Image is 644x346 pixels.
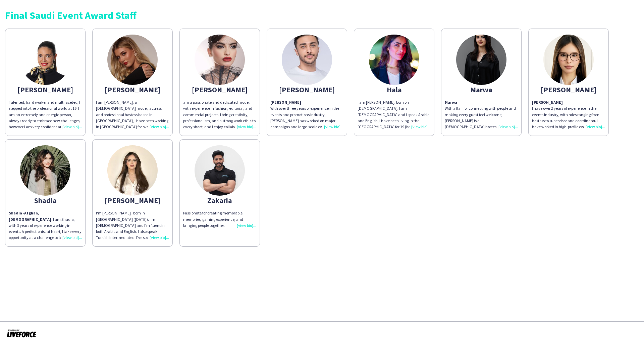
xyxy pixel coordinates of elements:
[20,145,70,196] img: thumb-672a4f785de2f.jpeg
[183,87,256,93] div: [PERSON_NAME]
[532,87,605,93] div: [PERSON_NAME]
[445,99,518,130] p: With a flair for connecting with people and making every guest feel welcome, [PERSON_NAME] is a [...
[358,99,431,130] div: I am [PERSON_NAME], born on [DEMOGRAPHIC_DATA], I am [DEMOGRAPHIC_DATA] and I speak Arabic and En...
[532,99,605,130] p: I have over 2 years of experience in the events industry, with roles ranging from hostess to supe...
[358,87,431,93] div: Hala
[9,99,82,130] div: Talented, hard worker and multifaceted, I stepped into the professional world at 16. I am an extr...
[96,210,169,241] div: I'm [PERSON_NAME] , born in [GEOGRAPHIC_DATA] ([DATE]). I'm [DEMOGRAPHIC_DATA] and I'm fluent in ...
[9,210,82,241] div: : I am Shadia, with 3 years of experience working in events. A perfectionist at heart, I take eve...
[9,210,51,221] strong: Afghan, [DEMOGRAPHIC_DATA]
[9,210,24,215] strong: Shadia -
[270,87,343,93] div: [PERSON_NAME]
[445,100,457,105] b: Marwa
[96,99,169,130] div: I am [PERSON_NAME], a [DEMOGRAPHIC_DATA] model, actress, and professional hostess based in [GEOGR...
[195,145,245,196] img: thumb-68aed9d0879d8.jpeg
[445,87,518,93] div: Marwa
[270,99,343,130] p: With over three years of experience in the events and promotions industry, [PERSON_NAME] has work...
[9,87,82,93] div: [PERSON_NAME]
[456,35,506,85] img: thumb-67fbf562a4e05.jpeg
[183,99,256,130] div: am a passionate and dedicated model with experience in fashion, editorial, and commercial project...
[270,100,301,105] strong: [PERSON_NAME]
[107,35,158,85] img: thumb-63c2ec5856aa2.jpeg
[369,35,419,85] img: thumb-66cc99c4b5ea1.jpeg
[96,197,169,203] div: [PERSON_NAME]
[183,197,256,203] div: Zakaria
[9,197,82,203] div: Shadia
[7,329,37,338] img: Powered by Liveforce
[96,87,169,93] div: [PERSON_NAME]
[107,145,158,196] img: thumb-66b1e8f8832d0.jpeg
[183,210,256,229] div: Passionate for creating memorable memories, gaining experience, and bringing people together.
[282,35,332,85] img: thumb-67000733c6dbc.jpeg
[5,10,639,20] div: Final Saudi Event Award Staff
[543,35,594,85] img: thumb-672cc00e28614.jpeg
[195,35,245,85] img: thumb-68aef1693931f.jpeg
[532,100,563,105] b: [PERSON_NAME]
[20,35,70,85] img: thumb-65d4e661d93f9.jpg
